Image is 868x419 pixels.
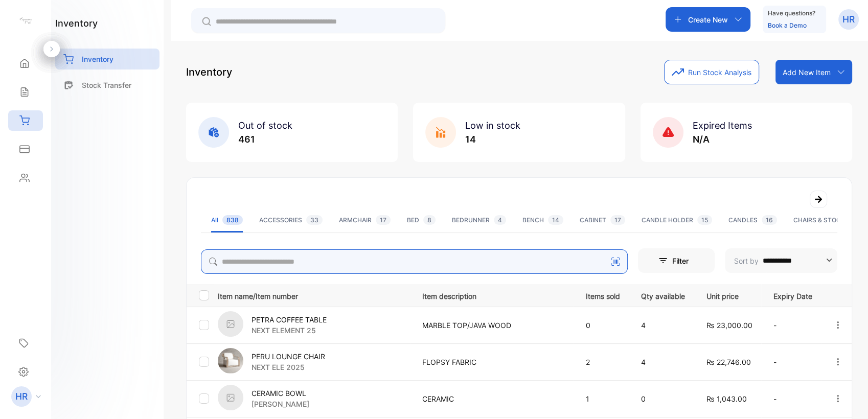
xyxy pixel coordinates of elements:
[423,215,436,225] span: 8
[252,399,309,409] p: [PERSON_NAME]
[339,216,391,225] div: ARMCHAIR
[452,216,506,225] div: BEDRUNNER
[773,289,812,301] p: Expiry Date
[18,13,33,29] img: logo
[422,393,565,404] p: CERAMIC
[252,325,327,336] p: NEXT ELEMENT 25
[522,216,563,225] div: BENCH
[252,351,325,362] p: PERU LOUNGE CHAIR
[422,289,565,301] p: Item description
[664,60,759,84] button: Run Stock Analysis
[693,132,752,146] p: N/A
[706,321,752,330] span: ₨ 23,000.00
[783,67,831,78] p: Add New Item
[407,216,436,225] div: BED
[422,320,565,331] p: MARBLE TOP/JAVA WOOD
[218,311,243,337] img: item
[252,362,325,373] p: NEXT ELE 2025
[641,320,685,331] p: 4
[693,120,752,131] span: Expired Items
[548,215,563,225] span: 14
[222,215,243,225] span: 838
[494,215,506,225] span: 4
[422,357,565,367] p: FLOPSY FABRIC
[838,7,859,32] button: HR
[728,216,777,225] div: CANDLES
[706,358,750,366] span: ₨ 22,746.00
[666,7,750,32] button: Create New
[641,289,685,301] p: Qty available
[465,132,520,146] p: 14
[211,216,243,225] div: All
[376,215,391,225] span: 17
[586,289,620,301] p: Items sold
[768,21,807,29] a: Book a Demo
[186,64,232,80] p: Inventory
[586,357,620,367] p: 2
[55,49,159,69] a: Inventory
[706,394,746,403] span: ₨ 1,043.00
[642,216,712,225] div: CANDLE HOLDER
[55,75,159,96] a: Stock Transfer
[238,120,292,131] span: Out of stock
[773,357,812,367] p: -
[259,216,323,225] div: ACCESSORIES
[706,289,752,301] p: Unit price
[762,215,777,225] span: 16
[773,320,812,331] p: -
[252,314,327,325] p: PETRA COFFEE TABLE
[82,80,131,90] p: Stock Transfer
[586,393,620,404] p: 1
[768,8,815,18] p: Have questions?
[641,393,685,404] p: 0
[82,54,113,64] p: Inventory
[465,120,520,131] span: Low in stock
[773,393,812,404] p: -
[218,289,409,301] p: Item name/Item number
[580,216,625,225] div: CABINET
[688,14,728,25] p: Create New
[734,255,759,266] p: Sort by
[55,16,98,30] h1: inventory
[610,215,625,225] span: 17
[8,4,39,35] button: Open LiveChat chat widget
[842,13,855,26] p: HR
[252,388,309,399] p: CERAMIC BOWL
[15,390,28,403] p: HR
[218,385,243,410] img: item
[586,320,620,331] p: 0
[697,215,712,225] span: 15
[238,132,292,146] p: 461
[641,357,685,367] p: 4
[725,248,837,273] button: Sort by
[218,348,243,374] img: item
[306,215,323,225] span: 33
